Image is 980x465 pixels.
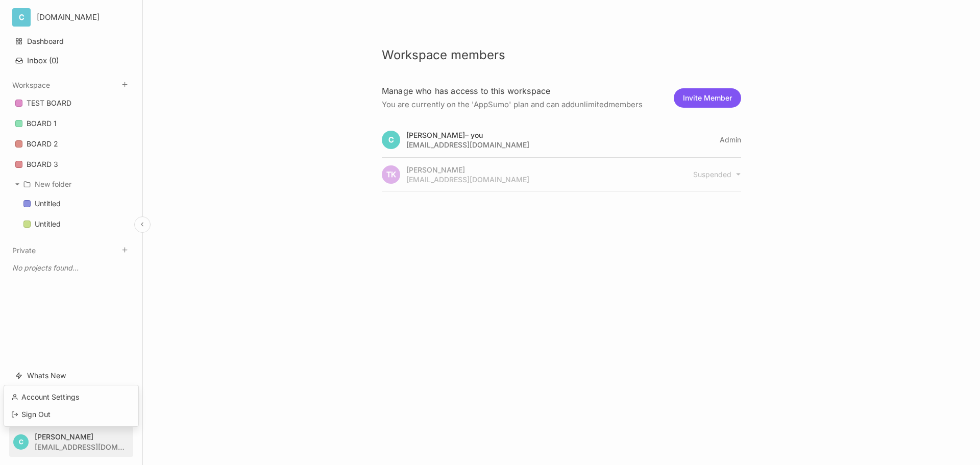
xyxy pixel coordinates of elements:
div: BOARD 1 [27,117,57,130]
div: Sign Out [8,407,134,422]
div: Workspace [9,90,133,238]
div: TEST BOARD [27,97,71,109]
div: BOARD 3 [27,158,58,170]
div: Untitled [35,198,61,210]
div: Account Settings [8,389,134,405]
div: BOARD 2 [27,138,58,150]
div: Untitled [35,218,61,230]
div: New folder [35,178,71,190]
